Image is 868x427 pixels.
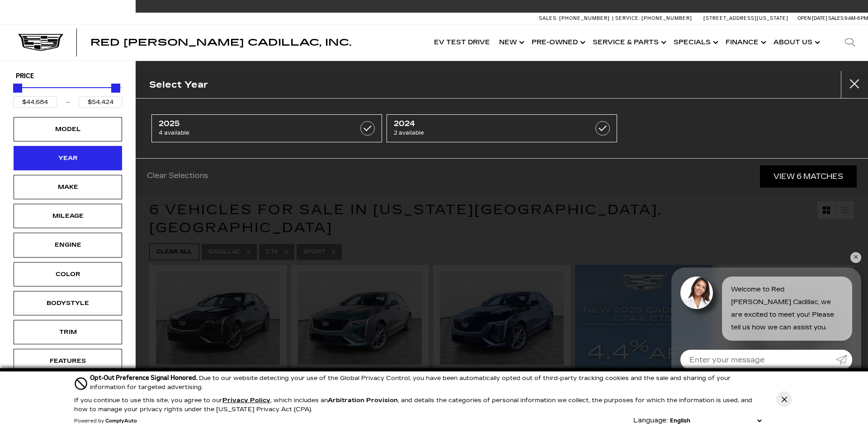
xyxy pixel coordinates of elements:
a: Red [PERSON_NAME] Cadillac, Inc. [90,38,351,47]
u: Privacy Policy [222,397,270,404]
a: Specials [669,24,721,61]
a: ComplyAuto [105,418,137,424]
a: Clear Selections [147,171,208,182]
a: EV Test Drive [429,24,495,61]
div: Bodystyle [45,298,90,308]
div: MakeMake [14,175,122,199]
div: Make [45,182,90,192]
a: Sales: [PHONE_NUMBER] [539,16,612,21]
div: Mileage [45,211,90,221]
a: 20254 available [151,114,382,142]
div: TrimTrim [14,320,122,344]
div: Price [13,80,123,108]
span: Open [DATE] [797,15,827,21]
div: EngineEngine [14,233,122,257]
h2: Select Year [149,77,208,92]
a: Service: [PHONE_NUMBER] [612,16,694,21]
span: 2025 [159,119,342,128]
a: Pre-Owned [527,24,588,61]
div: BodystyleBodystyle [14,291,122,315]
a: Finance [721,24,769,61]
div: ModelModel [14,117,122,141]
div: FeaturesFeatures [14,349,122,373]
div: YearYear [14,146,122,170]
div: Search [832,24,868,61]
div: Features [45,356,90,366]
h5: Price [16,72,120,80]
a: New [495,24,527,61]
p: If you continue to use this site, you agree to our , which includes an , and details the categori... [74,397,752,413]
select: Language Select [668,416,764,425]
div: Minimum Price [13,84,22,93]
a: [STREET_ADDRESS][US_STATE] [703,15,788,21]
a: Service & Parts [588,24,669,61]
span: [PHONE_NUMBER] [559,15,610,21]
a: Submit [836,350,852,370]
strong: Arbitration Provision [328,397,398,404]
input: Maximum [79,96,123,108]
img: Agent profile photo [680,277,713,309]
div: Model [45,124,90,134]
span: Sales: [828,15,844,21]
a: View 6 Matches [760,165,857,188]
button: Close [841,71,868,98]
span: 4 available [159,128,342,137]
span: Sales: [539,15,558,21]
span: Red [PERSON_NAME] Cadillac, Inc. [90,37,351,48]
img: Cadillac Dark Logo with Cadillac White Text [18,34,63,51]
div: MileageMileage [14,204,122,228]
div: Engine [45,240,90,250]
div: Powered by [74,418,137,424]
div: Due to our website detecting your use of the Global Privacy Control, you have been automatically ... [90,373,764,392]
a: 20242 available [387,114,617,142]
span: 2 available [394,128,577,137]
input: Minimum [13,96,57,108]
div: Color [45,269,90,279]
span: Service: [615,15,640,21]
div: ColorColor [14,262,122,286]
input: Enter your message [680,350,836,370]
span: 9 AM-6 PM [844,15,868,21]
span: [PHONE_NUMBER] [642,15,692,21]
div: Year [45,153,90,163]
div: Maximum Price [111,84,120,93]
a: About Us [769,24,823,61]
span: 2024 [394,119,577,128]
div: Trim [45,327,90,337]
button: Close Button [776,391,792,407]
span: Opt-Out Preference Signal Honored . [90,374,199,382]
div: Language: [633,418,668,424]
div: Welcome to Red [PERSON_NAME] Cadillac, we are excited to meet you! Please tell us how we can assi... [722,277,852,341]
